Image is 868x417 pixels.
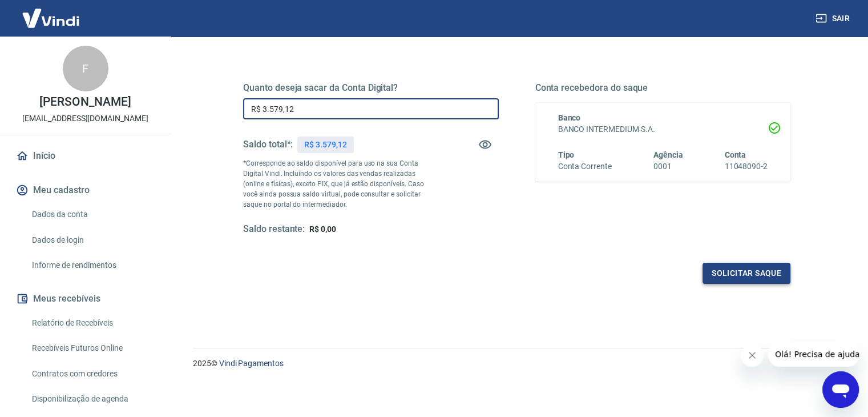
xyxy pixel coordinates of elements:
[27,311,157,335] a: Relatório de Recebíveis
[219,359,284,368] a: Vindi Pagamentos
[14,1,88,35] img: Vindi
[558,113,581,122] span: Banco
[14,286,157,311] button: Meus recebíveis
[813,8,854,29] button: Sair
[558,150,575,159] span: Tipo
[535,82,791,94] h5: Conta recebedora do saque
[14,143,157,169] a: Início
[27,362,157,386] a: Contratos com credores
[63,46,108,91] div: F
[741,344,764,367] iframe: Fechar mensagem
[243,82,499,94] h5: Quanto deseja sacar da Conta Digital?
[27,387,157,411] a: Disponibilização de agenda
[243,158,435,210] p: *Corresponde ao saldo disponível para uso na sua Conta Digital Vindi. Incluindo os valores das ve...
[653,161,683,173] h6: 0001
[27,203,157,226] a: Dados da conta
[27,228,157,252] a: Dados de login
[703,263,790,284] button: Solicitar saque
[7,8,96,17] span: Olá! Precisa de ajuda?
[309,224,336,234] span: R$ 0,00
[193,358,841,370] p: 2025 ©
[653,150,683,159] span: Agência
[558,161,612,173] h6: Conta Corrente
[304,139,346,151] p: R$ 3.579,12
[22,113,148,125] p: [EMAIL_ADDRESS][DOMAIN_NAME]
[14,178,157,203] button: Meu cadastro
[243,223,305,235] h5: Saldo restante:
[724,161,768,173] h6: 11048090-2
[822,371,859,408] iframe: Botão para abrir a janela de mensagens
[724,150,746,159] span: Conta
[27,254,157,277] a: Informe de rendimentos
[27,336,157,360] a: Recebíveis Futuros Online
[558,123,768,135] h6: BANCO INTERMEDIUM S.A.
[39,96,131,108] p: [PERSON_NAME]
[768,342,859,367] iframe: Mensagem da empresa
[243,139,293,150] h5: Saldo total*:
